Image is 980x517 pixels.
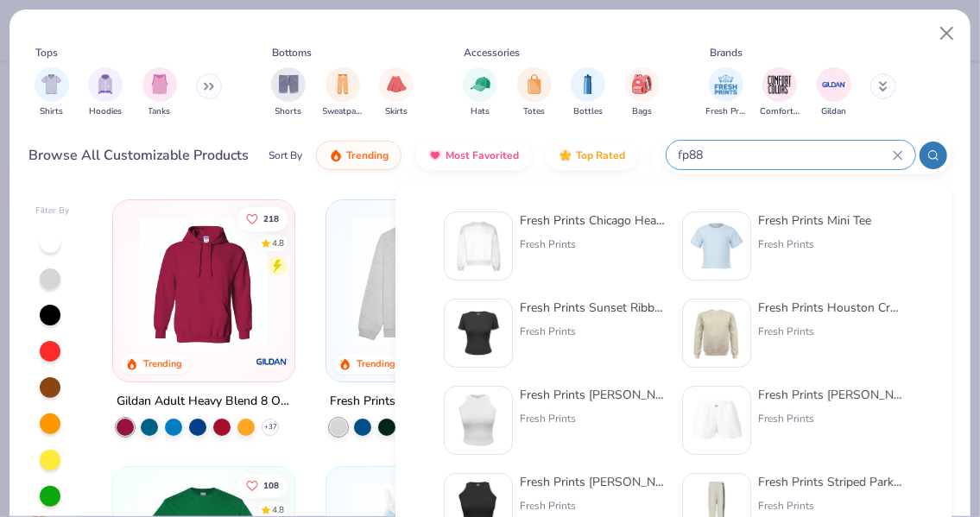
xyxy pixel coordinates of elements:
[379,67,414,118] button: filter button
[817,67,851,118] button: filter button
[517,67,552,118] button: filter button
[713,72,739,98] img: Fresh Prints Image
[29,145,250,166] div: Browse All Customizable Products
[272,236,284,249] div: 4.8
[88,67,123,118] button: filter button
[706,105,746,118] span: Fresh Prints
[758,299,903,317] div: Fresh Prints Houston Crew
[571,67,605,118] button: filter button
[35,45,58,60] div: Tops
[546,141,638,170] button: Top Rated
[263,421,276,432] span: + 37
[767,72,793,98] img: Comfort Colors Image
[710,45,743,60] div: Brands
[40,105,63,118] span: Shirts
[463,67,497,118] div: filter for Hats
[523,105,545,118] span: Totes
[323,105,363,118] span: Sweatpants
[760,67,800,118] div: filter for Comfort Colors
[387,74,407,94] img: Skirts Image
[150,74,169,94] img: Tanks Image
[130,218,276,347] img: 01756b78-01f6-4cc6-8d8a-3c30c1a0c8ac
[272,503,284,516] div: 4.8
[385,105,408,118] span: Skirts
[329,148,343,162] img: trending.gif
[237,473,288,497] button: Like
[471,74,490,94] img: Hats Image
[465,45,521,60] div: Accessories
[520,498,665,514] div: Fresh Prints
[428,148,442,162] img: most_fav.gif
[760,105,800,118] span: Comfort Colors
[89,105,122,118] span: Hoodies
[271,67,306,118] button: filter button
[323,67,363,118] button: filter button
[471,105,490,118] span: Hats
[690,219,743,273] img: dcfe7741-dfbe-4acc-ad9a-3b0f92b71621
[690,394,743,447] img: 6b792ad1-0a92-4c6c-867d-0a513d180b94
[316,141,401,170] button: Trending
[758,386,903,404] div: Fresh Prints [PERSON_NAME] Shorts
[452,394,505,447] img: 72ba704f-09a2-4d3f-9e57-147d586207a1
[758,498,903,514] div: Fresh Prints
[96,74,115,94] img: Hoodies Image
[379,67,414,118] div: filter for Skirts
[333,74,352,94] img: Sweatpants Image
[463,67,497,118] button: filter button
[346,148,389,162] span: Trending
[452,219,505,273] img: 1358499d-a160-429c-9f1e-ad7a3dc244c9
[632,74,651,94] img: Bags Image
[931,17,964,50] button: Close
[237,206,288,230] button: Like
[760,67,800,118] button: filter button
[706,67,746,118] button: filter button
[263,214,279,223] span: 218
[269,148,302,163] div: Sort By
[520,211,665,230] div: Fresh Prints Chicago Heavyweight Crewneck
[142,67,177,118] button: filter button
[559,148,572,162] img: TopRated.gif
[323,67,363,118] div: filter for Sweatpants
[821,72,847,98] img: Gildan Image
[758,473,903,491] div: Fresh Prints Striped Park Ave Open Sweatpants
[571,67,605,118] div: filter for Bottles
[41,74,61,94] img: Shirts Image
[452,306,505,360] img: 40ec2264-0ddb-4f40-bcee-9c983d372ad1
[520,324,665,339] div: Fresh Prints
[330,390,504,412] div: Fresh Prints Denver Mock Neck Heavyweight Sweatshirt
[254,344,288,378] img: Gildan logo
[677,145,893,165] input: Try "T-Shirt"
[758,324,903,339] div: Fresh Prints
[576,148,625,162] span: Top Rated
[690,306,743,360] img: f8659b9a-ffcf-4c66-8fab-d697857cb3ac
[263,481,279,489] span: 108
[520,236,665,252] div: Fresh Prints
[520,386,665,404] div: Fresh Prints [PERSON_NAME] Tank Top
[271,67,306,118] div: filter for Shorts
[35,205,70,218] div: Filter By
[573,105,603,118] span: Bottles
[520,473,665,491] div: Fresh Prints [PERSON_NAME] Ribbed Tank Top
[276,218,422,347] img: a164e800-7022-4571-a324-30c76f641635
[525,74,544,94] img: Totes Image
[279,74,299,94] img: Shorts Image
[415,141,532,170] button: Most Favorited
[117,390,291,412] div: Gildan Adult Heavy Blend 8 Oz. 50/50 Hooded Sweatshirt
[632,105,652,118] span: Bags
[35,67,69,118] button: filter button
[344,218,490,347] img: f5d85501-0dbb-4ee4-b115-c08fa3845d83
[579,74,597,94] img: Bottles Image
[149,105,171,118] span: Tanks
[758,211,871,230] div: Fresh Prints Mini Tee
[142,67,177,118] div: filter for Tanks
[520,299,665,317] div: Fresh Prints Sunset Ribbed T-shirt
[758,411,903,426] div: Fresh Prints
[520,411,665,426] div: Fresh Prints
[446,148,519,162] span: Most Favorited
[517,67,552,118] div: filter for Totes
[625,67,660,118] div: filter for Bags
[275,105,302,118] span: Shorts
[706,67,746,118] div: filter for Fresh Prints
[35,67,69,118] div: filter for Shirts
[817,67,851,118] div: filter for Gildan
